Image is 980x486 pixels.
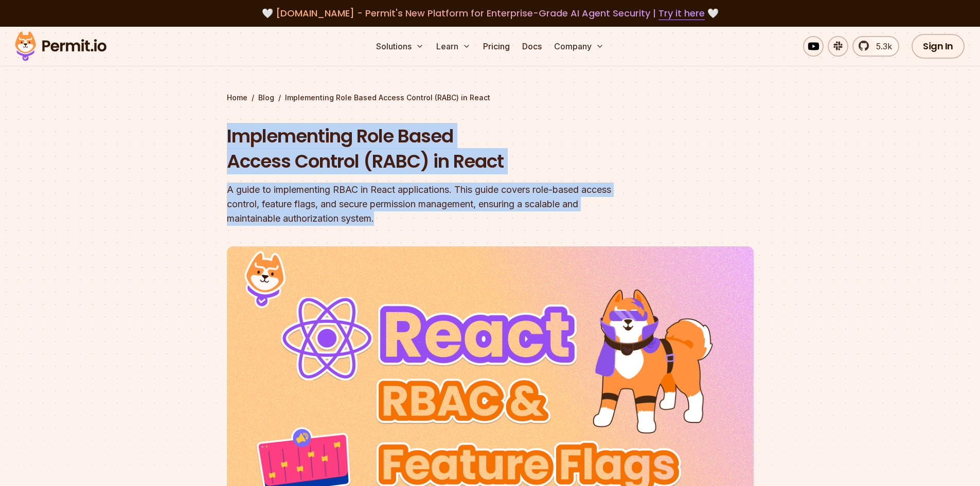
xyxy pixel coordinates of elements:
button: Company [550,36,608,57]
div: / / [227,93,754,103]
a: Docs [518,36,546,57]
span: [DOMAIN_NAME] - Permit's New Platform for Enterprise-Grade AI Agent Security | [276,7,705,20]
button: Solutions [372,36,428,57]
span: 5.3k [870,40,892,52]
div: A guide to implementing RBAC in React applications. This guide covers role-based access control, ... [227,183,622,226]
a: Pricing [479,36,514,57]
a: Sign In [912,34,965,59]
div: 🤍 🤍 [25,6,955,21]
a: Try it here [658,7,705,20]
img: Permit logo [10,29,111,64]
a: Blog [258,93,274,103]
a: 5.3k [852,36,899,57]
h1: Implementing Role Based Access Control (RABC) in React [227,123,622,174]
a: Home [227,93,247,103]
button: Learn [432,36,475,57]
